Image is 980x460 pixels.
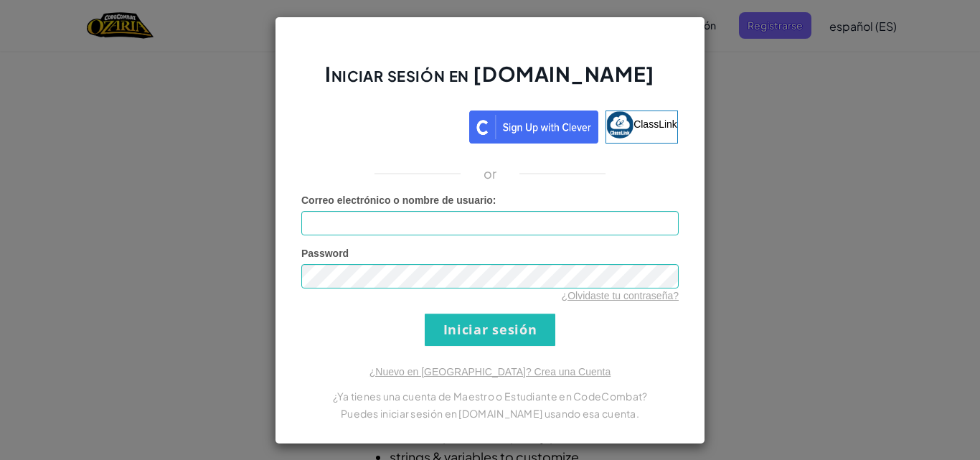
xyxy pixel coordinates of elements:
[301,60,679,102] h2: Iniciar sesión en [DOMAIN_NAME]
[469,111,598,144] img: clever_sso_button@2x.png
[484,165,497,182] p: or
[301,194,493,206] span: Correo electrónico o nombre de usuario
[425,314,555,346] input: Iniciar sesión
[562,290,679,301] a: ¿Olvidaste tu contraseña?
[301,388,679,405] p: ¿Ya tienes una cuenta de Maestro o Estudiante en CodeCombat?
[633,118,677,129] span: ClassLink
[295,109,469,141] iframe: Botón Iniciar sesión con Google
[369,366,611,377] a: ¿Nuevo en [GEOGRAPHIC_DATA]? Crea una Cuenta
[301,248,349,259] span: Password
[301,405,679,422] p: Puedes iniciar sesión en [DOMAIN_NAME] usando esa cuenta.
[301,193,496,207] label: :
[606,111,633,139] img: classlink-logo-small.png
